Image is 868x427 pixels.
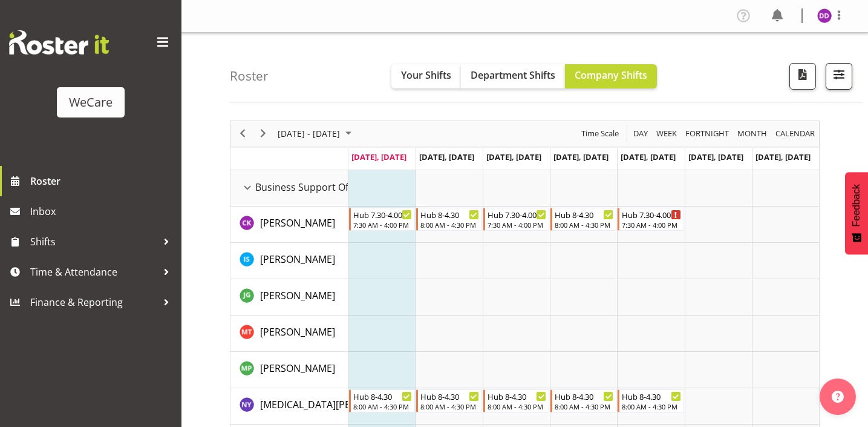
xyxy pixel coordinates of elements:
[555,208,613,220] div: Hub 8-4.30
[632,126,649,141] span: Day
[575,68,647,82] span: Company Shifts
[401,68,451,82] span: Your Shifts
[565,64,657,88] button: Company Shifts
[420,390,479,402] div: Hub 8-4.30
[684,126,730,141] span: Fortnight
[260,253,335,266] span: [PERSON_NAME]
[416,389,482,412] div: Nikita Yates"s event - Hub 8-4.30 Begin From Tuesday, October 7, 2025 at 8:00:00 AM GMT+13:00 End...
[486,151,541,162] span: [DATE], [DATE]
[273,121,359,147] div: October 06 - 12, 2025
[579,126,621,141] button: Time Scale
[416,208,482,231] div: Chloe Kim"s event - Hub 8-4.30 Begin From Tuesday, October 7, 2025 at 8:00:00 AM GMT+13:00 Ends A...
[483,389,549,412] div: Nikita Yates"s event - Hub 8-4.30 Begin From Wednesday, October 8, 2025 at 8:00:00 AM GMT+13:00 E...
[488,402,546,411] div: 8:00 AM - 4:30 PM
[622,208,680,220] div: Hub 7.30-4.00
[461,64,565,88] button: Department Shifts
[260,216,335,230] span: [PERSON_NAME]
[30,293,157,311] span: Finance & Reporting
[555,220,613,230] div: 8:00 AM - 4:30 PM
[851,184,862,227] span: Feedback
[351,151,406,162] span: [DATE], [DATE]
[555,390,613,402] div: Hub 8-4.30
[420,208,479,220] div: Hub 8-4.30
[580,126,620,141] span: Time Scale
[230,170,348,207] td: Business Support Office resource
[253,121,273,147] div: next period
[654,126,679,141] button: Timeline Week
[260,398,411,411] span: [MEDICAL_DATA][PERSON_NAME]
[684,126,731,141] button: Fortnight
[349,208,415,231] div: Chloe Kim"s event - Hub 7.30-4.00 Begin From Monday, October 6, 2025 at 7:30:00 AM GMT+13:00 Ends...
[736,126,768,141] span: Month
[826,63,852,90] button: Filter Shifts
[260,325,335,339] span: [PERSON_NAME]
[688,151,743,162] span: [DATE], [DATE]
[420,402,479,411] div: 8:00 AM - 4:30 PM
[30,263,157,281] span: Time & Attendance
[260,325,335,339] a: [PERSON_NAME]
[230,243,348,279] td: Isabel Simcox resource
[260,216,335,230] a: [PERSON_NAME]
[260,361,335,376] a: [PERSON_NAME]
[618,208,684,231] div: Chloe Kim"s event - Hub 7.30-4.00 Begin From Friday, October 10, 2025 at 7:30:00 AM GMT+13:00 End...
[353,390,412,402] div: Hub 8-4.30
[391,64,461,88] button: Your Shifts
[260,397,411,412] a: [MEDICAL_DATA][PERSON_NAME]
[555,402,613,411] div: 8:00 AM - 4:30 PM
[621,151,676,162] span: [DATE], [DATE]
[622,402,680,411] div: 8:00 AM - 4:30 PM
[30,233,157,251] span: Shifts
[845,172,868,254] button: Feedback - Show survey
[755,151,811,162] span: [DATE], [DATE]
[774,126,817,141] button: Month
[230,279,348,316] td: Janine Grundler resource
[230,207,348,243] td: Chloe Kim resource
[353,220,412,230] div: 7:30 AM - 4:00 PM
[420,220,479,230] div: 8:00 AM - 4:30 PM
[817,8,832,23] img: demi-dumitrean10946.jpg
[276,126,357,141] button: October 2025
[235,126,251,141] button: Previous
[622,390,680,402] div: Hub 8-4.30
[30,172,175,190] span: Roster
[622,220,680,230] div: 7:30 AM - 4:00 PM
[832,391,844,403] img: help-xxl-2.png
[276,126,341,141] span: [DATE] - [DATE]
[789,63,816,90] button: Download a PDF of the roster according to the set date range.
[353,402,412,411] div: 8:00 AM - 4:30 PM
[260,362,335,375] span: [PERSON_NAME]
[230,316,348,352] td: Michelle Thomas resource
[655,126,678,141] span: Week
[618,389,684,412] div: Nikita Yates"s event - Hub 8-4.30 Begin From Friday, October 10, 2025 at 8:00:00 AM GMT+13:00 End...
[550,389,616,412] div: Nikita Yates"s event - Hub 8-4.30 Begin From Thursday, October 9, 2025 at 8:00:00 AM GMT+13:00 En...
[353,208,412,220] div: Hub 7.30-4.00
[260,288,335,303] a: [PERSON_NAME]
[230,69,269,83] h4: Roster
[232,121,253,147] div: previous period
[255,180,365,194] span: Business Support Office
[631,126,650,141] button: Timeline Day
[260,252,335,266] a: [PERSON_NAME]
[553,151,609,162] span: [DATE], [DATE]
[69,93,113,111] div: WeCare
[255,126,272,141] button: Next
[488,390,546,402] div: Hub 8-4.30
[736,126,769,141] button: Timeline Month
[230,388,348,425] td: Nikita Yates resource
[9,30,109,55] img: Rosterit website logo
[230,352,348,388] td: Millie Pumphrey resource
[471,68,555,82] span: Department Shifts
[483,208,549,231] div: Chloe Kim"s event - Hub 7.30-4.00 Begin From Wednesday, October 8, 2025 at 7:30:00 AM GMT+13:00 E...
[260,289,335,302] span: [PERSON_NAME]
[774,126,816,141] span: calendar
[349,389,415,412] div: Nikita Yates"s event - Hub 8-4.30 Begin From Monday, October 6, 2025 at 8:00:00 AM GMT+13:00 Ends...
[419,151,474,162] span: [DATE], [DATE]
[550,208,616,231] div: Chloe Kim"s event - Hub 8-4.30 Begin From Thursday, October 9, 2025 at 8:00:00 AM GMT+13:00 Ends ...
[488,208,546,220] div: Hub 7.30-4.00
[488,220,546,230] div: 7:30 AM - 4:00 PM
[30,202,175,220] span: Inbox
